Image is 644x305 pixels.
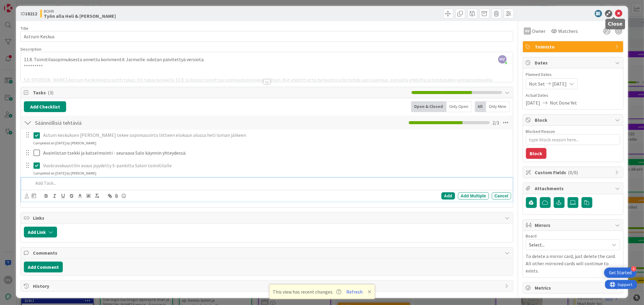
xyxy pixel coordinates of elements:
div: Completed on [DATE] by [PERSON_NAME] [33,171,96,176]
div: All [475,101,486,112]
span: Board [526,234,537,238]
span: Tasks [33,89,408,96]
div: Add [441,192,455,200]
span: Not Done Yet [550,99,577,106]
div: HV [524,27,531,35]
p: Astum keskuksen [PERSON_NAME] tekee sopimussiirto liitteen elokuun alussa heti loman jälkeen [43,132,509,139]
button: Add Comment [24,262,63,272]
span: [DATE] [553,80,567,87]
span: Select... [529,241,607,249]
span: Comments [33,249,502,256]
button: Add Checklist [24,101,66,112]
span: Attachments [535,185,612,192]
div: Only Open [447,101,472,112]
span: Block [535,116,612,124]
span: ( 0/0 ) [568,169,578,175]
span: [DATE] [526,99,540,106]
input: Add Checklist... [33,117,169,128]
button: Add Link [24,227,57,237]
span: Description [21,46,41,52]
div: 4 [631,266,636,272]
h5: Close [608,21,623,27]
span: Custom Fields [535,169,612,176]
span: Not Set [529,80,545,87]
div: Get Started [609,270,632,276]
div: Open Get Started checklist, remaining modules: 4 [604,268,636,278]
b: 18212 [25,11,37,17]
span: Metrics [535,284,612,291]
span: ( 3 ) [48,90,53,96]
span: Mirrors [535,222,612,229]
label: Title [21,26,28,31]
span: Actual Dates [526,92,620,99]
b: Työn alla Heli & [PERSON_NAME] [44,14,116,18]
span: History [33,282,502,290]
span: This view has recent changes. [273,288,341,295]
label: Blocked Reason [526,129,555,134]
p: Avainlistan tsekki ja katselmointi - seuraava Salo käynnin yhteydessä. [43,149,509,156]
div: Only Mine [486,101,510,112]
div: Cancel [492,192,511,200]
span: Links [33,214,502,222]
div: Open & Closed [411,101,447,112]
p: To delete a mirror card, just delete the card. All other mirrored cards will continue to exists. [526,253,620,274]
span: Toimisto [535,43,612,50]
span: HV [498,55,507,64]
span: Watchers [559,27,578,35]
button: Refresh [344,288,365,296]
span: Owner [532,27,546,35]
span: BOHR [44,9,116,14]
span: Support [13,1,27,8]
p: 11.8. Toimitilasopimuksesta annettu kommentit Jarmolle. odotan päivitettyä versiota. [24,56,510,63]
div: Add Multiple [458,192,489,200]
button: Block [526,148,546,159]
span: ID [21,10,37,17]
div: Completed on [DATE] by [PERSON_NAME] [33,140,96,146]
span: Dates [535,59,612,66]
p: Vuokravakuustilin avaus pyydetty S-pankilta Salon toimitilalle [43,162,509,169]
span: Planned Dates [526,71,620,78]
input: type card name here... [21,31,513,42]
span: 2 / 3 [493,119,499,126]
